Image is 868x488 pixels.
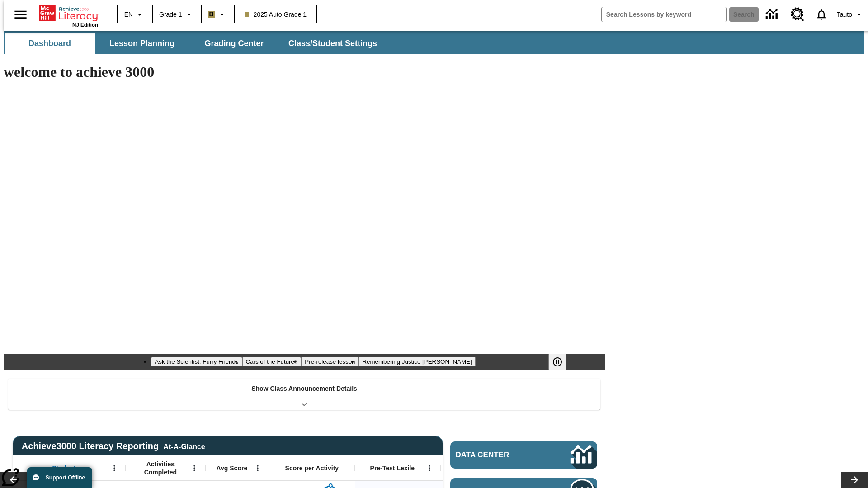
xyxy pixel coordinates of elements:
span: EN [124,10,133,19]
button: Open side menu [7,1,34,28]
span: Dashboard [28,38,71,49]
a: Resource Center, Will open in new tab [785,2,810,27]
input: search field [602,7,726,22]
div: SubNavbar [4,33,385,54]
button: Open Menu [108,461,121,475]
a: Notifications [810,3,833,26]
a: Data Center [760,2,785,27]
div: Pause [548,354,576,370]
button: Class/Student Settings [281,33,384,54]
div: SubNavbar [4,31,864,54]
span: NJ Edition [72,22,98,28]
span: Avg Score [216,464,247,472]
button: Open Menu [251,461,264,475]
button: Slide 3 Pre-release lesson [301,357,359,366]
button: Dashboard [5,33,95,54]
span: Activities Completed [131,460,190,476]
span: Data Center [456,450,540,460]
span: Class/Student Settings [288,38,377,49]
button: Pause [548,354,566,370]
button: Grade: Grade 1, Select a grade [156,6,198,23]
button: Boost Class color is light brown. Change class color [204,6,231,23]
span: Student [52,464,75,472]
a: Data Center [450,441,597,469]
button: Language: EN, Select a language [120,6,149,23]
span: B [209,9,214,20]
a: Home [39,4,98,22]
button: Support Offline [27,467,92,488]
span: Support Offline [46,474,85,481]
span: Pre-Test Lexile [370,464,415,472]
span: Tauto [837,10,852,19]
p: Show Class Announcement Details [251,384,357,394]
span: Achieve3000 Literacy Reporting [22,441,205,451]
span: Grading Center [204,38,264,49]
span: Grade 1 [159,10,182,19]
button: Slide 1 Ask the Scientist: Furry Friends [151,357,242,366]
span: Score per Activity [285,464,339,472]
div: Home [39,3,98,28]
button: Grading Center [189,33,279,54]
button: Lesson carousel, Next [841,472,868,488]
button: Profile/Settings [833,6,868,23]
h1: welcome to achieve 3000 [4,64,605,80]
span: 2025 Auto Grade 1 [245,10,307,19]
div: At-A-Glance [163,441,205,451]
button: Open Menu [188,461,201,475]
button: Lesson Planning [97,33,187,54]
button: Slide 2 Cars of the Future? [242,357,302,366]
div: Show Class Announcement Details [8,379,600,410]
button: Open Menu [423,461,436,475]
span: Lesson Planning [109,38,175,49]
button: Slide 4 Remembering Justice O'Connor [359,357,475,366]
